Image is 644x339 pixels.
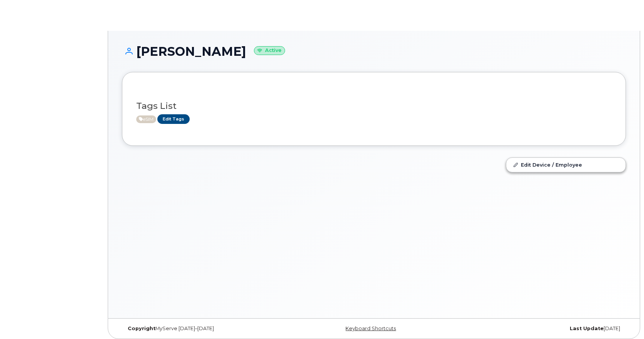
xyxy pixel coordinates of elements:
strong: Copyright [128,326,155,331]
h1: [PERSON_NAME] [122,45,626,58]
a: Keyboard Shortcuts [345,326,396,331]
strong: Last Update [570,326,604,331]
div: [DATE] [458,326,626,332]
h3: Tags List [136,101,612,111]
small: Active [254,46,285,55]
div: MyServe [DATE]–[DATE] [122,326,290,332]
a: Edit Tags [157,114,190,124]
a: Edit Device / Employee [506,158,626,172]
span: Active [136,115,156,123]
